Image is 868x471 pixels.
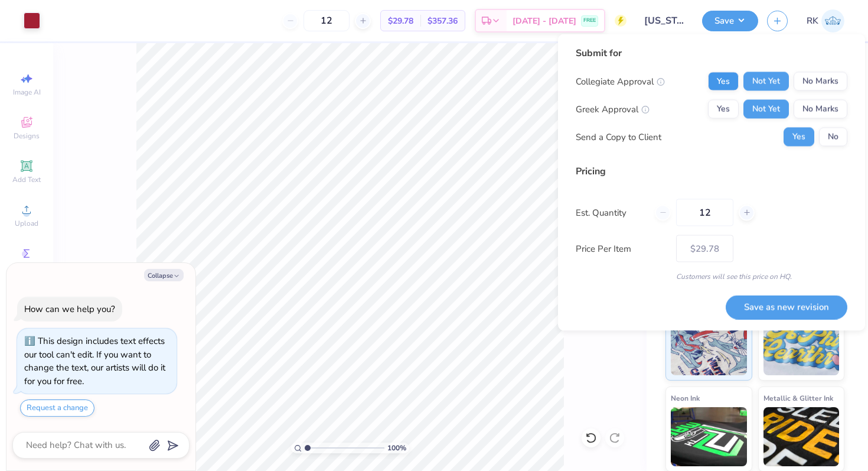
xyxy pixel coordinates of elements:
img: Puff Ink [763,316,840,375]
img: Metallic & Glitter Ink [763,407,840,466]
span: RK [807,14,818,28]
span: FREE [583,17,596,25]
span: $357.36 [428,15,458,27]
button: Request a change [20,399,94,417]
span: Metallic & Glitter Ink [763,392,833,404]
span: Image AI [13,87,41,97]
input: – – [676,199,733,226]
span: $29.78 [388,15,413,27]
span: Add Text [12,175,41,184]
button: Collapse [144,269,184,281]
span: Upload [15,219,38,228]
span: Neon Ink [671,392,700,404]
span: Designs [14,131,40,141]
span: [DATE] - [DATE] [513,15,576,27]
img: Standard [671,316,747,375]
button: No Marks [794,72,847,91]
button: Yes [708,72,739,91]
label: Price Per Item [576,242,667,255]
label: Est. Quantity [576,206,646,219]
img: Rachel Kidd [821,9,844,33]
img: Neon Ink [671,407,747,466]
div: This design includes text effects our tool can't edit. If you want to change the text, our artist... [24,335,165,387]
button: Not Yet [743,72,789,91]
div: Customers will see this price on HQ. [576,271,847,282]
div: Greek Approval [576,102,650,116]
div: How can we help you? [24,303,115,315]
button: No Marks [794,100,847,119]
a: RK [807,9,844,33]
button: Yes [708,100,739,119]
button: No [819,128,847,147]
button: Yes [784,128,814,147]
input: Untitled Design [635,9,693,33]
button: Save [702,11,758,31]
div: Submit for [576,46,847,60]
div: Pricing [576,164,847,178]
span: 100 % [387,443,406,453]
input: – – [304,10,350,31]
button: Not Yet [743,100,789,119]
div: Send a Copy to Client [576,130,661,144]
button: Save as new revision [726,295,847,319]
div: Collegiate Approval [576,74,665,88]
